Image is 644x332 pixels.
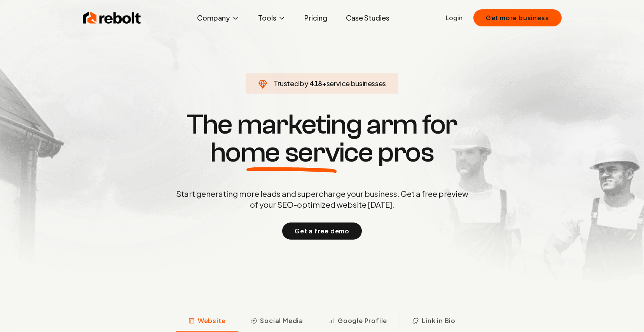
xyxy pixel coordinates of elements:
img: Rebolt Logo [83,10,141,26]
a: Login [446,13,462,23]
p: Start generating more leads and supercharge your business. Get a free preview of your SEO-optimiz... [175,188,470,210]
h1: The marketing arm for pros [136,111,509,167]
span: Trusted by [274,79,308,88]
button: Company [191,10,246,26]
a: Pricing [298,10,333,26]
button: Social Media [238,311,316,332]
span: Website [198,316,226,325]
span: home service [210,139,373,167]
span: Link in Bio [422,316,456,325]
button: Link in Bio [400,311,468,332]
span: service businesses [326,79,386,88]
button: Website [176,311,238,332]
a: Case Studies [340,10,396,26]
span: Social Media [260,316,303,325]
button: Get more business [473,9,562,26]
span: + [322,79,326,88]
span: 418 [309,78,322,89]
span: Google Profile [338,316,387,325]
button: Google Profile [316,311,400,332]
button: Get a free demo [282,222,362,240]
button: Tools [252,10,292,26]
